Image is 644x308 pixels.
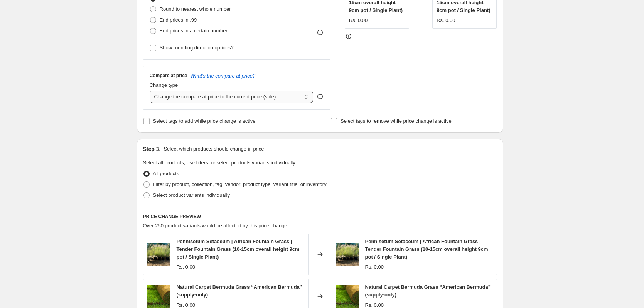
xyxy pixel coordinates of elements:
div: Rs. 0.00 [349,17,368,24]
span: Select all products, use filters, or select products variants individually [143,160,295,166]
span: Show rounding direction options? [160,45,234,51]
img: https_3A_2F_2Fi0.wp.com_2Fwww.greensouq.ae_2Fwp-content_2Fuploads_2F2024_2F11_2Fimg_1148-1-scaled... [336,243,359,266]
span: Natural Carpet Bermuda Grass “American Bermuda" (supply-only) [365,284,491,298]
span: End prices in .99 [160,17,197,23]
span: Filter by product, collection, tag, vendor, product type, variant title, or inventory [153,181,327,187]
span: End prices in a certain number [160,28,228,34]
span: Change type [150,82,178,88]
span: Natural Carpet Bermuda Grass “American Bermuda" (supply-only) [177,284,302,298]
div: Rs. 0.00 [177,263,195,271]
span: Select tags to add while price change is active [153,118,256,124]
button: What's the compare at price? [191,73,256,79]
div: Rs. 0.00 [437,17,455,24]
img: https_3A_2F_2Fi0.wp.com_2Fwww.greensouq.ae_2Fwp-content_2Fuploads_2F2023_2F02_2FBuying-Bermuda-So... [336,285,359,308]
p: Select which products should change in price [164,145,264,153]
h2: Step 3. [143,145,161,153]
span: All products [153,171,179,176]
div: Rs. 0.00 [365,263,384,271]
span: Pennisetum Setaceum | African Fountain Grass | Tender Fountain Grass (10-15cm overall height 9cm ... [177,239,300,260]
h6: PRICE CHANGE PREVIEW [143,213,497,220]
span: Pennisetum Setaceum | African Fountain Grass | Tender Fountain Grass (10-15cm overall height 9cm ... [365,239,488,260]
span: Select tags to remove while price change is active [341,118,452,124]
img: https_3A_2F_2Fi0.wp.com_2Fwww.greensouq.ae_2Fwp-content_2Fuploads_2F2024_2F11_2Fimg_1148-1-scaled... [147,243,170,266]
span: Select product variants individually [153,192,230,198]
div: help [316,93,324,100]
span: Round to nearest whole number [160,6,231,12]
img: https_3A_2F_2Fi0.wp.com_2Fwww.greensouq.ae_2Fwp-content_2Fuploads_2F2023_2F02_2FBuying-Bermuda-So... [147,285,170,308]
span: Over 250 product variants would be affected by this price change: [143,223,289,228]
h3: Compare at price [150,73,187,79]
